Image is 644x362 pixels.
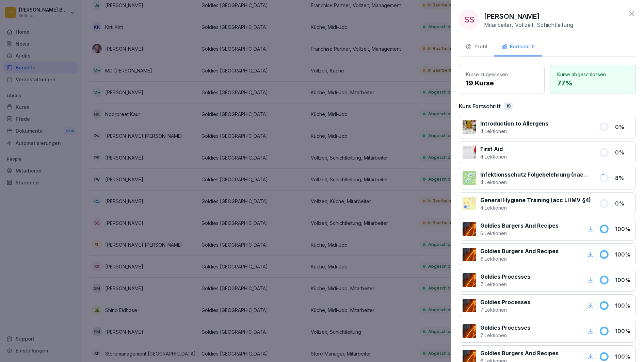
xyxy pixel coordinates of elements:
p: 4 Lektionen [480,179,591,186]
p: Introduction to Allergens [480,119,548,128]
button: Profil [459,38,494,56]
p: 4 Lektionen [480,153,507,160]
p: Goldies Burgers And Recipes [480,221,559,230]
p: Goldies Processes [480,298,530,306]
p: 100 % [615,250,632,259]
p: General Hygiene Training (acc LHMV §4) [480,196,591,204]
p: 6 Lektionen [480,230,559,237]
p: 77 % [557,78,629,88]
p: Mitarbeiter, Vollzeit, Schichtleitung [484,21,573,28]
p: 0 % [615,123,632,131]
button: Fortschritt [494,38,542,56]
p: [PERSON_NAME] [484,11,540,21]
p: 0 % [615,199,632,208]
p: 19 Kurse [466,78,537,88]
p: Goldies Processes [480,273,530,281]
p: Goldies Burgers And Recipes [480,247,559,255]
div: SS [459,10,479,30]
p: Goldies Processes [480,324,530,332]
p: 100 % [615,327,632,335]
p: 4 Lektionen [480,128,548,135]
div: Profil [466,43,487,51]
p: Infektionsschutz Folgebelehrung (nach §43 IfSG) [480,170,591,179]
p: 100 % [615,276,632,284]
div: 19 [504,102,513,110]
p: 7 Lektionen [480,281,530,288]
p: 6 Lektionen [480,255,559,262]
p: Goldies Burgers And Recipes [480,349,559,357]
p: Kurse zugewiesen [466,71,537,78]
p: 4 Lektionen [480,204,591,211]
div: Fortschritt [501,43,535,51]
p: 7 Lektionen [480,332,530,339]
p: 8 % [615,174,632,182]
p: Kurse abgeschlossen [557,71,629,78]
p: Kurs Fortschritt [459,102,501,110]
p: 100 % [615,225,632,233]
p: 7 Lektionen [480,306,530,313]
p: 100 % [615,301,632,310]
p: 0 % [615,148,632,157]
p: 100 % [615,352,632,361]
p: First Aid [480,145,507,153]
